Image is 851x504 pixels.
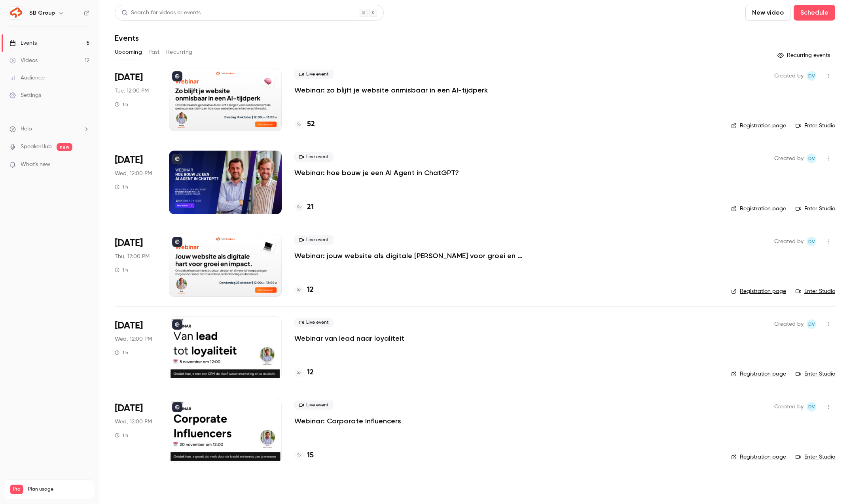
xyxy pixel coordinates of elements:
span: new [57,143,72,151]
a: 12 [294,285,314,295]
span: [DATE] [115,154,143,166]
span: Tue, 12:00 PM [115,87,149,95]
span: [DATE] [115,319,143,332]
div: 1 h [115,101,128,108]
a: Webinar: jouw website als digitale [PERSON_NAME] voor groei en impact [294,251,532,260]
span: Dv [808,154,815,163]
a: Enter Studio [796,205,835,213]
span: Created by [774,402,804,412]
span: Live event [294,235,334,245]
div: Nov 5 Wed, 12:00 PM (Europe/Amsterdam) [115,316,156,379]
a: Webinar: Corporate Influencers [294,416,401,426]
a: Enter Studio [796,453,835,461]
span: Dv [808,71,815,81]
span: Created by [774,154,804,163]
a: 52 [294,119,315,130]
a: Webinar: zo blijft je website onmisbaar in een AI-tijdperk [294,85,488,95]
a: Enter Studio [796,370,835,378]
div: 1 h [115,184,128,190]
span: Live event [294,152,334,162]
a: Registration page [731,453,786,461]
div: 1 h [115,349,128,356]
div: Oct 23 Thu, 12:00 PM (Europe/Amsterdam) [115,234,156,297]
li: help-dropdown-opener [9,125,89,133]
button: Schedule [794,5,835,21]
span: Live event [294,318,334,327]
a: SpeakerHub [21,143,52,151]
span: Live event [294,70,334,79]
a: Registration page [731,370,786,378]
h4: 12 [307,285,314,295]
div: Nov 5 Wed, 12:00 PM (Europe/Amsterdam) [115,399,156,462]
div: Oct 14 Tue, 12:00 PM (Europe/Amsterdam) [115,68,156,131]
span: Dante van der heijden [807,402,816,412]
div: 1 h [115,267,128,273]
a: Registration page [731,122,786,130]
div: Audience [9,74,45,82]
iframe: Noticeable Trigger [80,161,89,168]
img: SB Group [10,7,23,19]
span: Help [21,125,32,133]
span: Created by [774,71,804,81]
h4: 52 [307,119,315,130]
div: Settings [9,91,41,99]
h6: SB Group [29,9,55,17]
span: What's new [21,160,50,169]
div: Events [9,39,37,47]
button: Recurring events [774,49,835,62]
span: Plan usage [28,486,89,493]
h4: 12 [307,367,314,378]
a: Registration page [731,205,786,213]
span: [DATE] [115,237,143,249]
a: 21 [294,202,314,213]
span: Dante van der heijden [807,154,816,163]
span: Created by [774,237,804,246]
h4: 15 [307,450,314,461]
div: Oct 22 Wed, 12:00 PM (Europe/Amsterdam) [115,151,156,214]
a: Registration page [731,287,786,295]
span: Dv [808,237,815,246]
button: Past [148,46,160,59]
a: Enter Studio [796,287,835,295]
div: 1 h [115,432,128,438]
span: Dv [808,402,815,412]
span: Thu, 12:00 PM [115,253,150,260]
a: 15 [294,450,314,461]
span: Wed, 12:00 PM [115,418,152,426]
span: Live event [294,400,334,410]
span: Wed, 12:00 PM [115,170,152,177]
span: Dante van der heijden [807,71,816,81]
div: Search for videos or events [121,9,201,17]
a: Webinar: hoe bouw je een AI Agent in ChatGPT? [294,168,459,177]
span: [DATE] [115,71,143,84]
span: Dante van der heijden [807,319,816,329]
span: Created by [774,319,804,329]
button: Recurring [166,46,193,59]
a: Webinar van lead naar loyaliteit [294,334,404,343]
span: Dv [808,319,815,329]
h1: Events [115,33,139,43]
span: Dante van der heijden [807,237,816,246]
a: Enter Studio [796,122,835,130]
h4: 21 [307,202,314,213]
span: Pro [10,485,23,494]
button: Upcoming [115,46,142,59]
span: [DATE] [115,402,143,415]
button: New video [745,5,790,21]
span: Wed, 12:00 PM [115,335,152,343]
a: 12 [294,367,314,378]
div: Videos [9,57,38,64]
